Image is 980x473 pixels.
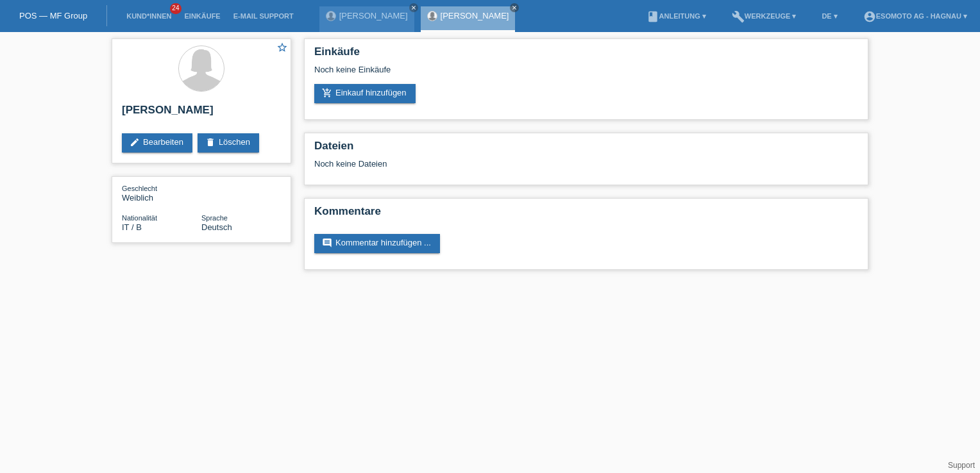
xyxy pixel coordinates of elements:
[314,46,858,65] h2: Einkäufe
[510,3,519,12] a: close
[857,12,974,20] a: account_circleEsomoto AG - Hagnau ▾
[201,222,232,232] span: Deutsch
[948,461,975,470] a: Support
[205,137,215,147] i: delete
[314,84,416,103] a: add_shopping_cartEinkauf hinzufügen
[646,10,659,23] i: book
[511,4,518,11] i: close
[122,214,157,222] span: Nationalität
[120,12,178,20] a: Kund*innen
[322,238,332,248] i: comment
[815,12,843,20] a: DE ▾
[122,133,192,153] a: editBearbeiten
[201,214,228,222] span: Sprache
[640,12,713,20] a: bookAnleitung ▾
[441,11,509,21] a: [PERSON_NAME]
[314,140,858,159] h2: Dateien
[410,4,417,11] i: close
[227,12,300,20] a: E-Mail Support
[314,205,858,224] h2: Kommentare
[130,137,140,147] i: edit
[863,10,876,23] i: account_circle
[322,88,332,98] i: add_shopping_cart
[178,12,226,20] a: Einkäufe
[122,104,281,123] h2: [PERSON_NAME]
[314,234,440,253] a: commentKommentar hinzufügen ...
[409,3,418,12] a: close
[732,10,745,23] i: build
[339,11,408,21] a: [PERSON_NAME]
[170,3,182,14] span: 24
[314,159,706,169] div: Noch keine Dateien
[122,183,201,203] div: Weiblich
[122,222,142,232] span: Italien / B / 27.08.2023
[19,11,87,21] a: POS — MF Group
[276,42,288,55] a: star_border
[314,65,858,84] div: Noch keine Einkäufe
[122,185,157,192] span: Geschlecht
[276,42,288,53] i: star_border
[725,12,803,20] a: buildWerkzeuge ▾
[198,133,259,153] a: deleteLöschen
